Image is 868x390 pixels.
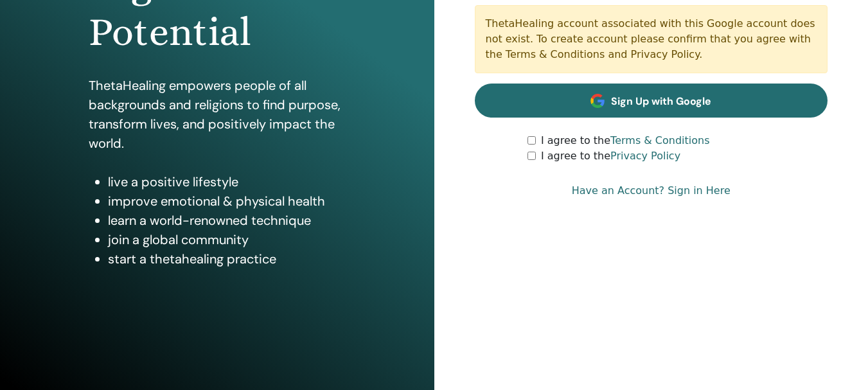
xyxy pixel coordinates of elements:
a: Have an Account? Sign in Here [572,183,731,199]
label: I agree to the [541,133,710,148]
li: live a positive lifestyle [108,172,346,191]
li: join a global community [108,230,346,249]
span: Sign Up with Google [611,94,711,108]
li: learn a world-renowned technique [108,211,346,230]
label: I agree to the [541,148,680,164]
li: improve emotional & physical health [108,191,346,211]
p: ThetaHealing empowers people of all backgrounds and religions to find purpose, transform lives, a... [89,76,346,153]
a: Sign Up with Google [475,84,828,118]
li: start a thetahealing practice [108,249,346,269]
a: Terms & Conditions [610,134,709,146]
a: Privacy Policy [610,150,680,162]
div: ThetaHealing account associated with this Google account does not exist. To create account please... [475,5,828,73]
